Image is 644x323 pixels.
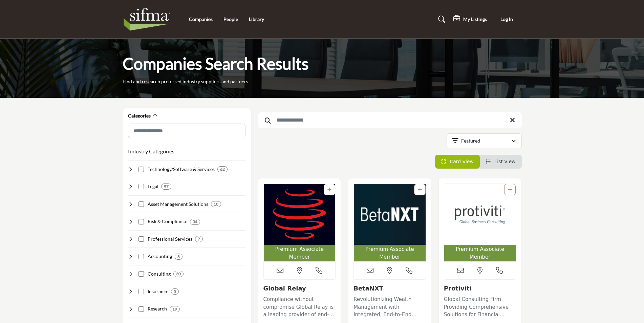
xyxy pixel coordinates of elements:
h4: Consulting: Providing strategic, operational, and technical consulting services to securities ind... [148,271,171,277]
img: BetaNXT [354,184,426,245]
a: Add To List [327,187,331,192]
div: 8 Results For Accounting [175,254,183,260]
span: Card View [450,159,473,164]
span: Premium Associate Member [265,245,334,261]
b: 30 [176,272,181,276]
span: Log In [500,16,513,22]
b: 7 [198,237,200,241]
h5: My Listings [463,16,487,22]
input: Select Technology/Software & Services checkbox [138,167,144,172]
li: List View [480,155,522,169]
input: Select Research checkbox [138,306,144,312]
h4: Accounting: Providing financial reporting, auditing, tax, and advisory services to securities ind... [148,253,172,260]
h2: Categories [128,112,151,119]
a: Global Relay [263,285,306,292]
p: Find and research preferred industry suppliers and partners [123,78,248,85]
a: Add To List [508,187,512,192]
div: My Listings [453,15,487,23]
a: Open Listing in new tab [264,184,336,261]
a: View Card [441,159,474,164]
h4: Professional Services: Delivering staffing, training, and outsourcing services to support securit... [148,236,192,242]
p: Featured [461,137,480,144]
input: Select Legal checkbox [138,184,144,189]
h4: Research: Conducting market, financial, economic, and industry research for securities industry p... [148,305,167,312]
h3: BetaNXT [353,285,426,292]
a: Open Listing in new tab [354,184,426,261]
a: Companies [189,16,213,22]
h3: Global Relay [263,285,336,292]
input: Search Category [128,124,245,138]
b: 10 [214,202,218,207]
input: Select Asset Management Solutions checkbox [138,201,144,207]
a: Add To List [418,187,422,192]
h4: Asset Management Solutions: Offering investment strategies, portfolio management, and performance... [148,201,208,208]
a: View List [486,159,516,164]
div: 62 Results For Technology/Software & Services [217,166,228,172]
input: Select Professional Services checkbox [138,236,144,242]
input: Select Consulting checkbox [138,271,144,277]
input: Search Keyword [258,112,522,128]
img: Protiviti [444,184,516,245]
a: Open Listing in new tab [444,184,516,261]
b: 62 [220,167,225,172]
b: 97 [164,184,169,189]
b: 19 [172,307,177,311]
li: Card View [435,155,480,169]
h4: Technology/Software & Services: Developing and implementing technology solutions to support secur... [148,166,215,173]
h4: Risk & Compliance: Helping securities industry firms manage risk, ensure compliance, and prevent ... [148,218,187,225]
span: Premium Associate Member [355,245,424,261]
input: Select Accounting checkbox [138,254,144,259]
div: 7 Results For Professional Services [195,236,203,242]
a: Compliance without compromise Global Relay is a leading provider of end-to-end compliance solutio... [263,294,336,319]
div: 30 Results For Consulting [173,271,184,277]
img: Global Relay [264,184,336,245]
b: 5 [174,289,176,294]
button: Log In [492,13,522,26]
input: Select Insurance checkbox [138,289,144,294]
input: Select Risk & Compliance checkbox [138,219,144,224]
div: 34 Results For Risk & Compliance [190,219,200,225]
p: Compliance without compromise Global Relay is a leading provider of end-to-end compliance solutio... [263,296,336,319]
a: Revolutionizing Wealth Management with Integrated, End-to-End Solutions Situated at the forefront... [353,294,426,319]
a: Library [249,16,264,22]
a: Global Consulting Firm Providing Comprehensive Solutions for Financial Institutions Protiviti pro... [444,294,516,319]
h1: Companies Search Results [123,53,309,74]
p: Global Consulting Firm Providing Comprehensive Solutions for Financial Institutions Protiviti pro... [444,296,516,319]
div: 19 Results For Research [170,306,180,312]
a: BetaNXT [353,285,383,292]
b: 8 [177,254,180,259]
div: 5 Results For Insurance [171,288,179,295]
a: Search [432,14,450,25]
button: Featured [447,133,522,148]
h4: Legal: Providing legal advice, compliance support, and litigation services to securities industry... [148,183,158,190]
a: People [223,16,238,22]
span: Premium Associate Member [446,245,515,261]
span: List View [494,159,515,164]
b: 34 [193,219,197,224]
img: Site Logo [123,6,175,33]
div: 97 Results For Legal [161,184,171,190]
h3: Protiviti [444,285,516,292]
h4: Insurance: Offering insurance solutions to protect securities industry firms from various risks. [148,288,168,295]
button: Industry Categories [128,147,174,155]
a: Protiviti [444,285,472,292]
div: 10 Results For Asset Management Solutions [211,201,221,207]
p: Revolutionizing Wealth Management with Integrated, End-to-End Solutions Situated at the forefront... [353,296,426,319]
